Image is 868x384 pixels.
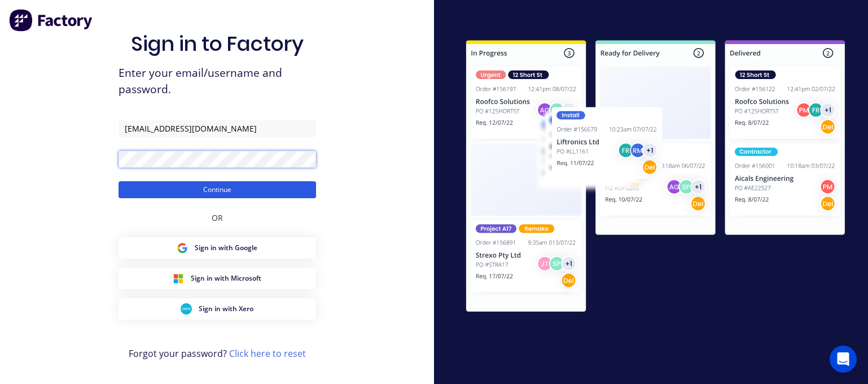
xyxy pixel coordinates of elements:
[119,268,316,289] button: Microsoft Sign inSign in with Microsoft
[119,237,316,259] button: Google Sign inSign in with Google
[119,181,316,198] button: Continue
[191,273,261,283] span: Sign in with Microsoft
[830,346,857,373] div: Open Intercom Messenger
[212,198,223,237] div: OR
[131,32,304,56] h1: Sign in to Factory
[195,243,257,253] span: Sign in with Google
[181,303,192,315] img: Xero Sign in
[119,298,316,320] button: Xero Sign inSign in with Xero
[173,273,184,284] img: Microsoft Sign in
[9,9,94,32] img: Factory
[119,120,316,137] input: Email/Username
[443,19,868,337] img: Sign in
[129,347,306,360] span: Forgot your password?
[177,242,188,254] img: Google Sign in
[199,304,253,314] span: Sign in with Xero
[229,347,306,360] a: Click here to reset
[119,65,316,98] span: Enter your email/username and password.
